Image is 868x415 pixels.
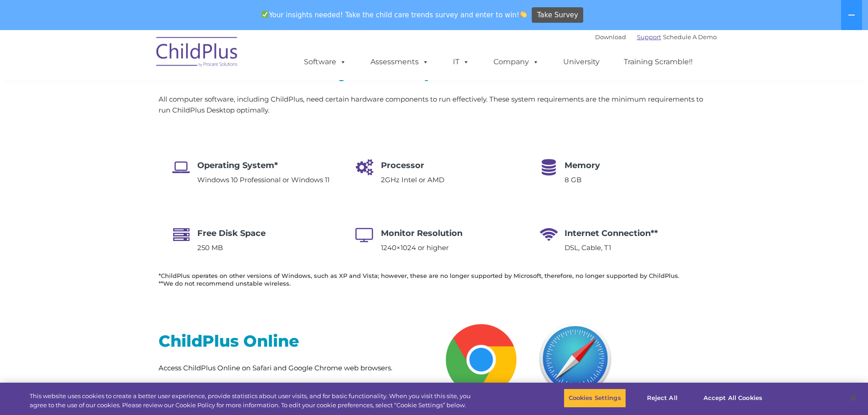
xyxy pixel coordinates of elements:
span: Memory [565,160,600,170]
a: Assessments [361,53,438,71]
button: Close [843,388,863,408]
span: Your insights needed! Take the child care trends survey and enter to win! [258,6,531,24]
span: Monitor Resolution [381,228,462,238]
a: Take Survey [532,7,583,23]
img: ✅ [262,11,268,18]
span: Free Disk Space [197,228,266,238]
img: 👏 [520,11,527,18]
span: 1240×1024 or higher [381,243,449,252]
h2: ChildPlus Online [159,331,427,351]
button: Cookies Settings [564,389,626,408]
img: ChildPlus by Procare Solutions [152,31,243,76]
img: Safari [535,319,616,400]
a: University [554,53,609,71]
span: Phone number [276,90,314,97]
p: Windows 10 Professional or Windows 11 [197,174,329,185]
a: Company [484,53,548,71]
a: Download [595,33,626,41]
button: Accept All Cookies [699,389,767,408]
img: Chrome [441,319,522,400]
a: Support [637,33,661,41]
span: Processor [381,160,424,170]
span: Last name [276,53,303,60]
a: Software [295,53,355,71]
font: | [595,33,717,41]
span: Internet Connection** [565,228,658,238]
div: This website uses cookies to create a better user experience, provide statistics about user visit... [30,392,478,410]
span: 2GHz Intel or AMD [381,175,444,184]
button: Reject All [634,389,691,408]
span: Access ChildPlus Online on Safari and Google Chrome web browsers. [159,364,392,372]
span: 8 GB [565,175,581,184]
a: Training Scramble!! [615,53,702,71]
a: IT [444,53,478,71]
p: All computer software, including ChildPlus, need certain hardware components to run effectively. ... [159,94,710,116]
a: Schedule A Demo [663,33,717,41]
span: Take Survey [537,7,578,23]
h6: *ChildPlus operates on other versions of Windows, such as XP and Vista; however, these are no lon... [159,272,710,287]
span: 250 MB [197,243,223,252]
span: DSL, Cable, T1 [565,243,611,252]
h4: Operating System* [197,159,329,172]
